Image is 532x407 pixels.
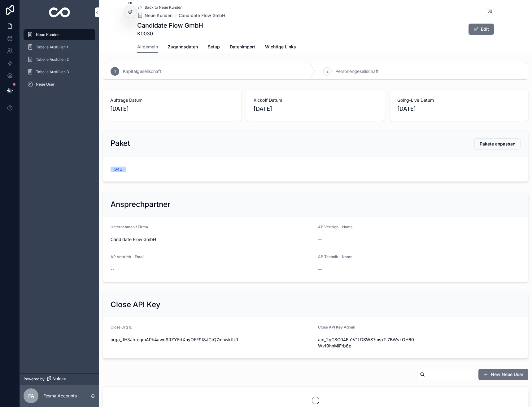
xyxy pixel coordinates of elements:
span: Powered by [24,377,45,382]
span: 1 [114,69,116,74]
span: Tabelle Ausfüllen 2 [36,57,69,62]
span: AP Vertrieb - Name [318,225,353,229]
span: Personengesellschaft [335,68,379,74]
span: [DATE] [397,105,521,113]
span: K0030 [137,30,203,37]
span: Back to Neue Kunden [145,5,182,10]
h2: Paket [111,138,130,148]
h1: Candidate Flow GmbH [137,21,203,30]
span: Candidate Flow GmbH [111,236,313,243]
span: Wichtige Links [265,44,296,50]
span: Tabelle Ausfüllen 3 [36,69,69,74]
a: Datenimport [230,41,255,54]
span: Datenimport [230,44,255,50]
span: -- [318,236,322,243]
span: Unternehmen / Firma [111,225,148,229]
span: Zugangsdaten [168,44,198,50]
button: Edit [469,24,494,35]
span: api_2yC8G04Eu1V1LDSWS7msxT.7BWvkOH60Wvf9hnMlFrb6p [318,337,417,349]
span: Kapitalgesellschaft [123,68,161,74]
a: Setup [208,41,220,54]
span: Close Org ID [111,325,133,329]
span: Neue User [36,82,55,87]
span: Setup [208,44,220,50]
span: FA [28,392,34,400]
a: Neue Kunden [137,12,172,19]
button: Pakete anpassen [474,138,521,150]
span: orga_JH3JbregmAPh4awq9RZYEdXuyOFF9f8JCtQ7mhwktU0 [111,337,313,343]
a: Neue Kunden [24,29,95,40]
span: -- [111,266,114,272]
img: App logo [49,7,70,17]
span: 2 [326,69,329,74]
span: Neue Kunden [145,12,172,19]
span: Kickoff Datum [254,97,377,103]
button: New Neue User [478,369,528,380]
span: [DATE] [110,105,234,113]
a: Tabelle Ausfüllen 2 [24,54,95,65]
span: Close API Key Admin [318,325,355,329]
span: Neue Kunden [36,32,59,37]
span: -- [318,266,322,272]
span: AP Vertrieb - Email [111,254,144,259]
p: Fesma Accounts [43,393,77,399]
span: [DATE] [254,105,377,113]
span: Going-Live Datum [397,97,521,103]
div: scrollable content [20,25,99,98]
a: Allgemein [137,41,158,53]
h2: Close API Key [111,300,160,310]
span: Auftrags Datum [110,97,234,103]
a: Tabelle Ausfüllen 3 [24,66,95,78]
span: Tabelle Ausfüllen 1 [36,45,68,50]
a: Wichtige Links [265,41,296,54]
a: Powered by [20,373,99,385]
span: AP Technik - Name [318,254,352,259]
h2: Ansprechpartner [111,199,170,209]
div: D4U [114,167,122,172]
a: Back to Neue Kunden [137,5,182,10]
span: Pakete anpassen [480,141,515,147]
a: Tabelle Ausfüllen 1 [24,42,95,53]
a: Candidate Flow GmbH [179,12,225,19]
a: Neue User [24,79,95,90]
span: Allgemein [137,44,158,50]
a: Zugangsdaten [168,41,198,54]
